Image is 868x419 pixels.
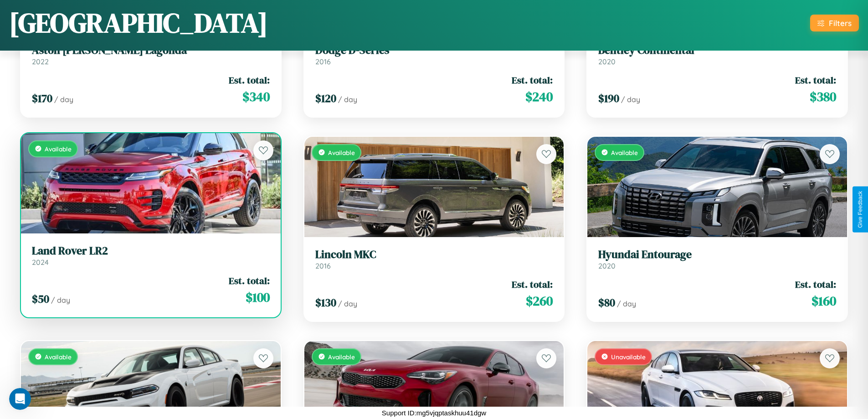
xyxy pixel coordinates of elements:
[32,91,52,106] span: $ 170
[32,244,270,258] h3: Land Rover LR2
[795,73,836,87] span: Est. total:
[229,73,270,87] span: Est. total:
[598,44,836,66] a: Bentley Continental2020
[315,248,553,261] h3: Lincoln MKC
[812,292,836,310] span: $ 160
[315,91,336,106] span: $ 120
[32,57,49,66] span: 2022
[315,44,553,57] h3: Dodge D-Series
[598,44,836,57] h3: Bentley Continental
[512,278,553,291] span: Est. total:
[315,57,331,66] span: 2016
[829,18,852,28] div: Filters
[328,149,355,156] span: Available
[229,274,270,287] span: Est. total:
[9,4,268,41] h1: [GEOGRAPHIC_DATA]
[32,291,49,306] span: $ 50
[45,353,72,361] span: Available
[315,295,336,310] span: $ 130
[617,299,636,308] span: / day
[338,95,357,104] span: / day
[9,388,31,410] iframe: Intercom live chat
[512,73,553,87] span: Est. total:
[611,149,638,156] span: Available
[315,44,553,66] a: Dodge D-Series2016
[810,15,859,31] button: Filters
[54,95,73,104] span: / day
[51,295,70,305] span: / day
[598,295,615,310] span: $ 80
[526,292,553,310] span: $ 260
[246,288,270,306] span: $ 100
[795,278,836,291] span: Est. total:
[598,91,619,106] span: $ 190
[315,248,553,270] a: Lincoln MKC2016
[382,407,486,419] p: Support ID: mg5vjqptaskhuu41dgw
[32,258,49,267] span: 2024
[32,44,270,66] a: Aston [PERSON_NAME] Lagonda2022
[598,57,616,66] span: 2020
[32,244,270,267] a: Land Rover LR22024
[611,353,646,361] span: Unavailable
[338,299,357,308] span: / day
[598,248,836,270] a: Hyundai Entourage2020
[242,88,270,106] span: $ 340
[328,353,355,361] span: Available
[857,191,863,228] div: Give Feedback
[598,248,836,261] h3: Hyundai Entourage
[598,261,616,270] span: 2020
[810,88,836,106] span: $ 380
[315,261,331,270] span: 2016
[32,44,270,57] h3: Aston [PERSON_NAME] Lagonda
[525,88,553,106] span: $ 240
[45,145,72,153] span: Available
[621,95,640,104] span: / day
